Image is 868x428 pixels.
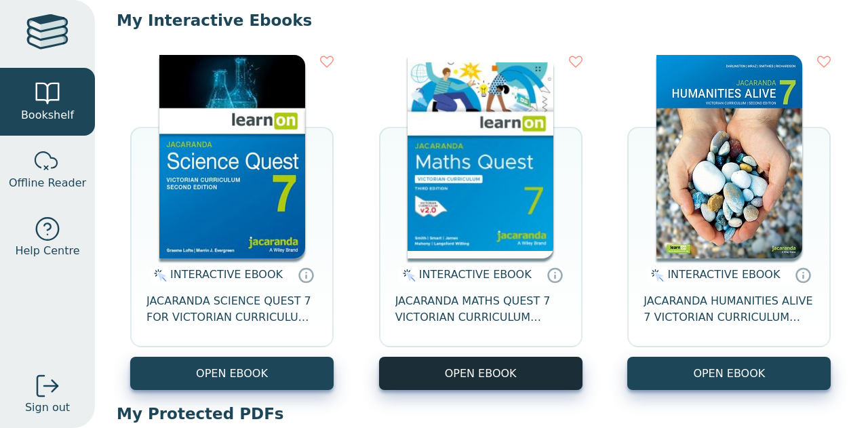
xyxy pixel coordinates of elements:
button: OPEN EBOOK [627,357,831,390]
a: Interactive eBooks are accessed online via the publisher’s portal. They contain interactive resou... [298,267,314,283]
img: interactive.svg [150,267,167,284]
img: 329c5ec2-5188-ea11-a992-0272d098c78b.jpg [159,55,305,258]
button: OPEN EBOOK [379,357,583,390]
img: b87b3e28-4171-4aeb-a345-7fa4fe4e6e25.jpg [408,55,553,258]
a: Interactive eBooks are accessed online via the publisher’s portal. They contain interactive resou... [547,267,563,283]
button: OPEN EBOOK [130,357,334,390]
span: JACARANDA SCIENCE QUEST 7 FOR VICTORIAN CURRICULUM LEARNON 2E EBOOK [146,293,317,326]
span: INTERACTIVE EBOOK [667,268,780,281]
img: 429ddfad-7b91-e911-a97e-0272d098c78b.jpg [656,55,802,258]
span: Bookshelf [21,107,74,123]
img: interactive.svg [399,267,416,284]
span: Offline Reader [9,175,86,191]
img: interactive.svg [647,267,664,284]
p: My Interactive Ebooks [117,10,846,31]
span: Help Centre [15,243,79,259]
p: My Protected PDFs [117,404,846,424]
span: JACARANDA HUMANITIES ALIVE 7 VICTORIAN CURRICULUM LEARNON EBOOK 2E [644,293,814,326]
span: Sign out [25,400,70,416]
span: JACARANDA MATHS QUEST 7 VICTORIAN CURRICULUM LEARNON EBOOK 3E [395,293,566,326]
span: INTERACTIVE EBOOK [170,268,283,281]
a: Interactive eBooks are accessed online via the publisher’s portal. They contain interactive resou... [795,267,811,283]
span: INTERACTIVE EBOOK [419,268,532,281]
